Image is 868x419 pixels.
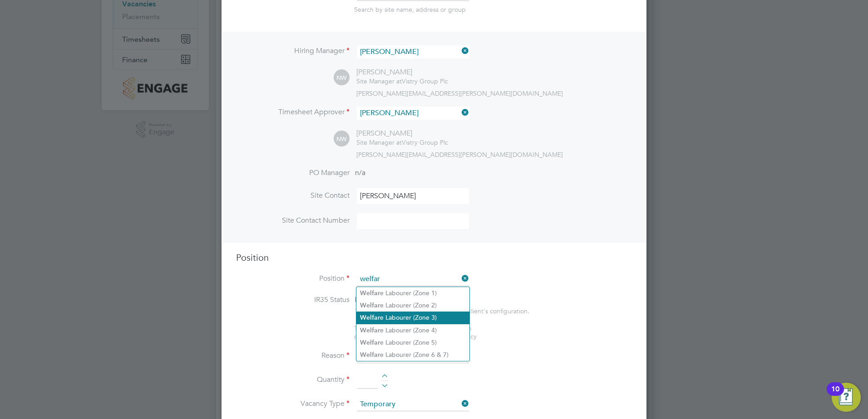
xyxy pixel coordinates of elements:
button: Open Resource Center, 10 new notifications [832,383,861,412]
span: [PERSON_NAME][EMAIL_ADDRESS][PERSON_NAME][DOMAIN_NAME] [356,151,563,159]
b: Welfar [360,326,380,334]
h3: Position [236,252,632,263]
li: e Labourer (Zone 4) [356,324,469,336]
b: Welfar [360,339,380,346]
span: n/a [355,168,365,177]
span: Disabled for this client. [355,295,429,304]
input: Select one [357,398,469,411]
span: Site Manager at [356,77,402,85]
label: Quantity [236,375,350,385]
label: Site Contact [236,191,350,200]
li: e Labourer (Zone 1) [356,287,469,299]
li: e Labourer (Zone 2) [356,299,469,312]
label: Site Contact Number [236,216,350,225]
div: This feature can be enabled under this client's configuration. [355,305,529,315]
label: Timesheet Approver [236,107,350,117]
b: Welfar [360,289,380,297]
b: Welfar [360,351,380,359]
li: e Labourer (Zone 5) [356,336,469,349]
b: Welfar [360,314,380,322]
label: Vacancy Type [236,399,350,409]
span: NW [334,131,350,147]
span: [PERSON_NAME][EMAIL_ADDRESS][PERSON_NAME][DOMAIN_NAME] [356,89,563,97]
span: Search by site name, address or group [354,5,466,14]
li: e Labourer (Zone 6 & 7) [356,349,469,361]
b: Welfar [360,302,380,309]
span: The status determination for this position can be updated after creating the vacancy [354,324,477,341]
label: PO Manager [236,168,350,178]
span: NW [334,70,350,86]
div: [PERSON_NAME] [356,68,448,77]
div: 10 [831,389,839,401]
div: Vistry Group Plc [356,138,448,146]
li: e Labourer (Zone 3) [356,312,469,324]
label: Position [236,274,350,283]
input: Search for... [357,45,469,58]
label: Reason [236,351,350,361]
label: Hiring Manager [236,46,350,56]
input: Search for... [357,273,469,286]
div: [PERSON_NAME] [356,129,448,138]
div: Vistry Group Plc [356,77,448,85]
input: Search for... [357,107,469,120]
label: IR35 Status [236,295,350,305]
span: Site Manager at [356,138,402,146]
